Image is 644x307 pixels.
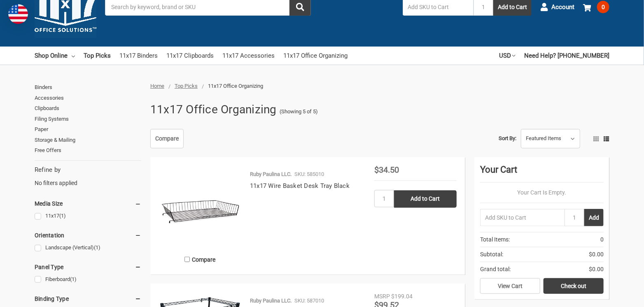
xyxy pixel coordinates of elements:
a: 11x17 Wire Basket Desk Tray Black [250,182,350,190]
label: Compare [159,253,241,266]
h5: Orientation [35,230,141,240]
p: SKU: 585010 [294,170,324,178]
h5: Refine by [35,165,141,175]
div: MSRP [374,292,390,301]
span: $199.04 [391,293,413,300]
a: Top Picks [84,47,111,65]
a: Accessories [35,93,141,103]
a: Shop Online [35,47,75,65]
a: 11x17 Accessories [222,47,275,65]
a: 11x17 Binders [119,47,158,65]
a: Landscape (Vertical) [35,242,141,253]
a: 11x17 Clipboards [166,47,214,65]
span: Total Items: [480,235,510,244]
a: 11x17 Office Organizing [283,47,348,65]
div: No filters applied [35,165,141,187]
a: Free Offers [35,145,141,156]
a: 11x17 [35,211,141,222]
span: (1) [70,276,77,282]
img: duty and tax information for United States [8,4,28,24]
h1: 11x17 Office Organizing [150,99,277,120]
span: $34.50 [374,165,399,175]
a: Compare [150,129,184,149]
button: Add [584,209,604,226]
p: SKU: 587010 [294,297,324,305]
label: Sort By: [499,132,516,145]
a: Paper [35,124,141,135]
span: 0 [600,235,604,244]
span: (Showing 5 of 5) [280,108,318,116]
a: Binders [35,82,141,93]
a: Clipboards [35,103,141,114]
span: Account [551,2,574,12]
span: (1) [94,244,100,251]
span: Grand total: [480,265,511,274]
a: Need Help? [PHONE_NUMBER] [524,47,609,65]
span: 11x17 Office Organizing [208,83,263,89]
span: $0.00 [589,265,604,274]
span: $0.00 [589,250,604,259]
span: Subtotal: [480,250,503,259]
h5: Binding Type [35,294,141,304]
h5: Media Size [35,199,141,209]
a: Storage & Mailing [35,135,141,145]
a: USD [499,47,516,65]
h5: Panel Type [35,262,141,272]
p: Ruby Paulina LLC. [250,297,292,305]
input: Compare [184,257,190,262]
p: Your Cart Is Empty. [480,188,604,197]
input: Add SKU to Cart [480,209,565,226]
a: Fiberboard [35,274,141,285]
img: 11x17 Wire Basket Desk Tray Black [159,166,241,248]
p: Ruby Paulina LLC. [250,170,292,178]
a: Check out [544,278,604,294]
div: Your Cart [480,163,604,183]
a: Filing Systems [35,114,141,124]
span: (1) [59,213,66,219]
a: Home [150,83,164,89]
a: View Cart [480,278,540,294]
input: Add to Cart [394,190,457,208]
a: Top Picks [175,83,198,89]
span: 0 [597,1,609,13]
